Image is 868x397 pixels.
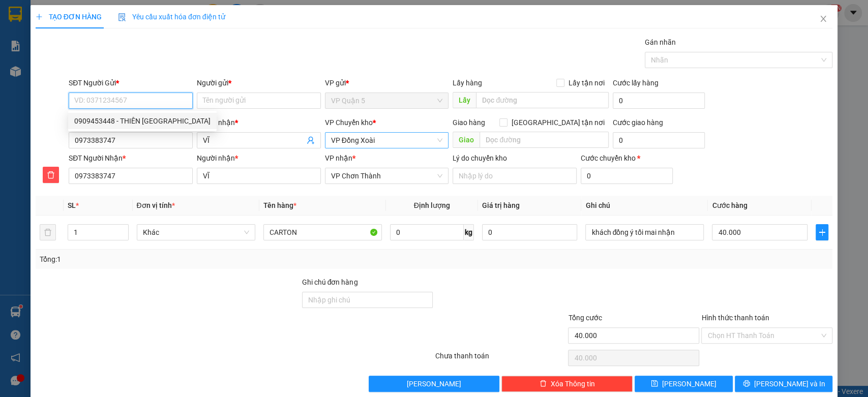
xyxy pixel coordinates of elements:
span: [PERSON_NAME] và In [754,378,825,389]
div: VP gửi [325,77,449,88]
span: Xóa Thông tin [551,378,595,389]
label: Gán nhãn [645,38,676,46]
button: [PERSON_NAME] [369,376,500,392]
label: Cước giao hàng [613,118,663,127]
div: Người nhận [197,117,321,128]
span: SL [68,201,76,209]
input: Dọc đường [476,92,609,108]
span: Lấy tận nơi [564,77,609,88]
input: 0 [482,224,578,240]
span: save [651,380,658,388]
div: 0909453448 - THIÊN Ý [68,113,217,129]
div: SĐT Người Gửi [69,77,193,88]
span: Cước hàng [712,201,747,209]
span: Giao [453,132,480,148]
span: Giá trị hàng [482,201,520,209]
span: Định lượng [414,201,450,209]
div: Chưa thanh toán [434,350,567,368]
span: Lấy hàng [453,79,482,87]
span: VP Đồng Xoài [331,133,443,148]
label: Cước lấy hàng [613,79,659,87]
label: Lý do chuyển kho [453,154,507,162]
input: SĐT người nhận [69,168,193,184]
input: Ghi chú đơn hàng [302,292,433,308]
label: Ghi chú đơn hàng [302,278,358,286]
input: Ghi Chú [585,224,704,240]
span: plus [36,13,43,20]
span: kg [464,224,474,240]
button: save[PERSON_NAME] [635,376,732,392]
input: Cước lấy hàng [613,93,705,109]
span: Khác [143,225,249,240]
button: printer[PERSON_NAME] và In [735,376,832,392]
div: Người gửi [197,77,321,88]
div: SĐT Người Nhận [69,152,193,164]
input: VD: Bàn, Ghế [263,224,382,240]
div: 0909453448 - THIÊN [GEOGRAPHIC_DATA] [74,115,211,127]
input: Cước giao hàng [613,132,705,148]
input: Dọc đường [480,132,609,148]
div: Cước chuyển kho [581,152,673,164]
span: Đơn vị tính [137,201,175,209]
span: VP nhận [325,154,352,162]
div: Tổng: 1 [40,254,336,265]
span: [PERSON_NAME] [662,378,716,389]
button: Close [809,5,837,34]
span: delete [540,380,547,388]
span: user-add [307,136,315,144]
label: Hình thức thanh toán [701,314,769,322]
span: [GEOGRAPHIC_DATA] tận nơi [507,117,609,128]
span: Tổng cước [568,314,602,322]
div: Người nhận [197,152,321,164]
input: Lý do chuyển kho [453,168,577,184]
span: VP Quận 5 [331,93,443,108]
span: delete [43,171,58,179]
button: deleteXóa Thông tin [501,376,633,392]
button: plus [816,224,828,240]
button: delete [40,224,56,240]
span: TẠO ĐƠN HÀNG [36,13,102,21]
span: Lấy [453,92,476,108]
th: Ghi chú [581,196,708,216]
span: plus [816,228,828,236]
span: Yêu cầu xuất hóa đơn điện tử [118,13,225,21]
span: VP Chuyển kho [325,118,373,127]
input: Tên người nhận [197,168,321,184]
span: Giao hàng [453,118,485,127]
span: Tên hàng [263,201,296,209]
button: delete [43,167,59,183]
span: VP Chơn Thành [331,168,443,184]
span: close [819,15,827,23]
img: icon [118,13,126,21]
span: [PERSON_NAME] [407,378,461,389]
span: printer [743,380,750,388]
